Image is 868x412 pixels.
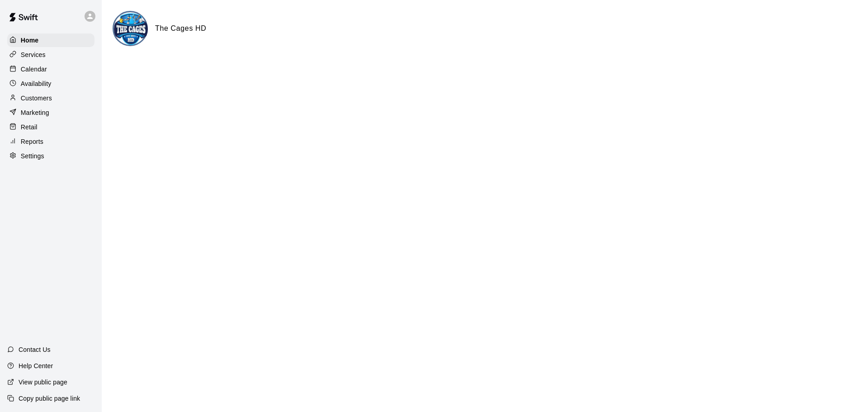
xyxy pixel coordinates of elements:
p: Calendar [21,65,47,74]
img: The Cages HD logo [114,12,148,46]
p: Availability [21,79,52,88]
a: Settings [7,149,94,163]
a: Marketing [7,106,94,119]
p: View public page [19,378,67,387]
a: Customers [7,91,94,105]
a: Reports [7,135,94,148]
p: Contact Us [19,345,51,354]
p: Customers [21,94,52,103]
a: Calendar [7,62,94,76]
p: Marketing [21,108,49,117]
p: Reports [21,137,43,146]
a: Retail [7,120,94,134]
a: Services [7,48,94,62]
p: Help Center [19,361,53,370]
a: Availability [7,77,94,90]
h6: The Cages HD [155,23,207,34]
p: Retail [21,123,38,132]
p: Services [21,50,46,59]
p: Copy public page link [19,394,80,403]
p: Home [21,36,39,45]
p: Settings [21,152,44,161]
a: Home [7,33,94,47]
